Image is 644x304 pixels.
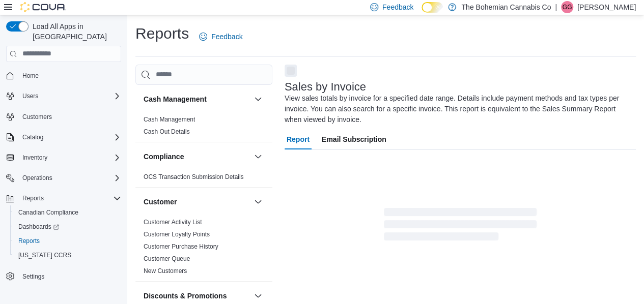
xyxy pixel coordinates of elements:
[144,255,190,262] a: Customer Queue
[144,151,250,162] button: Compliance
[144,94,250,104] button: Cash Management
[252,196,264,208] button: Customer
[144,243,218,250] a: Customer Purchase History
[561,1,573,13] div: Givar Gilani
[22,272,44,281] span: Settings
[10,205,125,220] button: Canadian Compliance
[14,235,121,247] span: Reports
[18,269,121,282] span: Settings
[10,234,125,248] button: Reports
[135,23,189,44] h1: Reports
[2,150,125,165] button: Inventory
[285,81,366,93] h3: Sales by Invoice
[382,2,413,12] span: Feedback
[18,172,121,184] span: Operations
[144,115,195,124] span: Cash Management
[144,255,190,263] span: Customer Queue
[18,172,57,184] button: Operations
[2,171,125,185] button: Operations
[144,173,244,181] span: OCS Transaction Submission Details
[2,191,125,205] button: Reports
[144,291,227,301] h3: Discounts & Promotions
[563,1,572,13] span: GG
[2,68,125,83] button: Home
[422,2,443,13] input: Dark Mode
[29,21,121,42] span: Load All Apps in [GEOGRAPHIC_DATA]
[18,251,71,259] span: [US_STATE] CCRS
[22,174,52,182] span: Operations
[18,223,59,231] span: Dashboards
[14,249,121,261] span: Washington CCRS
[144,94,207,104] h3: Cash Management
[144,218,202,226] span: Customer Activity List
[22,133,43,141] span: Catalog
[144,230,210,238] span: Customer Loyalty Points
[577,1,636,13] p: [PERSON_NAME]
[18,270,48,283] a: Settings
[144,219,202,226] a: Customer Activity List
[18,237,40,245] span: Reports
[135,113,272,142] div: Cash Management
[144,267,187,275] span: New Customers
[322,129,386,149] span: Email Subscription
[18,110,121,123] span: Customers
[144,242,218,251] span: Customer Purchase History
[18,69,121,82] span: Home
[287,129,310,149] span: Report
[18,70,43,82] a: Home
[18,192,48,204] button: Reports
[18,90,121,102] span: Users
[14,249,75,261] a: [US_STATE] CCRS
[461,1,551,13] p: The Bohemian Cannabis Co
[14,221,63,233] a: Dashboards
[144,267,187,275] a: New Customers
[14,206,82,219] a: Canadian Compliance
[22,72,39,80] span: Home
[285,93,631,125] div: View sales totals by invoice for a specified date range. Details include payment methods and tax ...
[144,128,190,135] a: Cash Out Details
[252,290,264,302] button: Discounts & Promotions
[144,173,244,180] a: OCS Transaction Submission Details
[135,216,272,281] div: Customer
[22,92,38,100] span: Users
[135,171,272,187] div: Compliance
[18,151,121,164] span: Inventory
[2,268,125,283] button: Settings
[22,194,44,202] span: Reports
[144,197,250,207] button: Customer
[384,210,537,242] span: Loading
[14,235,44,247] a: Reports
[18,111,56,123] a: Customers
[10,248,125,262] button: [US_STATE] CCRS
[10,220,125,234] a: Dashboards
[252,93,264,105] button: Cash Management
[18,151,51,164] button: Inventory
[422,13,422,13] span: Dark Mode
[14,206,121,219] span: Canadian Compliance
[2,109,125,124] button: Customers
[555,1,557,13] p: |
[18,131,47,143] button: Catalog
[252,150,264,163] button: Compliance
[144,151,184,162] h3: Compliance
[18,90,42,102] button: Users
[18,208,78,217] span: Canadian Compliance
[211,32,242,42] span: Feedback
[18,131,121,143] span: Catalog
[20,2,66,12] img: Cova
[14,221,121,233] span: Dashboards
[144,231,210,238] a: Customer Loyalty Points
[144,116,195,123] a: Cash Management
[144,128,190,136] span: Cash Out Details
[144,197,177,207] h3: Customer
[2,89,125,103] button: Users
[18,192,121,204] span: Reports
[22,154,47,162] span: Inventory
[2,130,125,144] button: Catalog
[22,113,52,121] span: Customers
[285,65,297,77] button: Next
[144,291,250,301] button: Discounts & Promotions
[195,26,246,47] a: Feedback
